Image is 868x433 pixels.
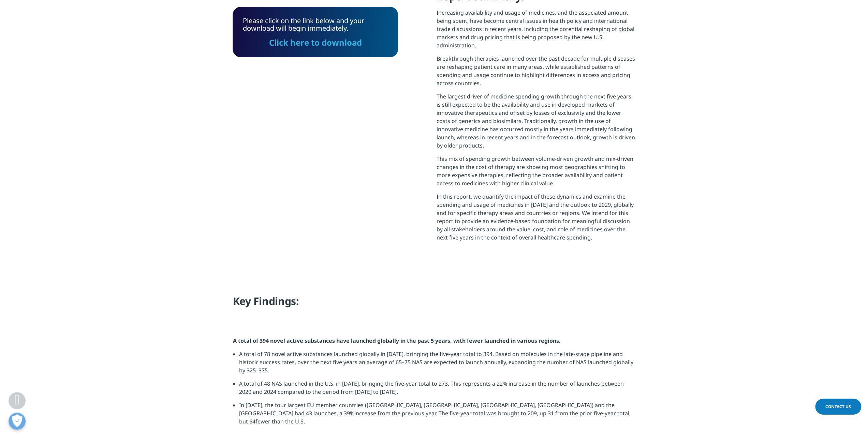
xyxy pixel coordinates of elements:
[269,37,362,48] a: Click here to download
[437,155,635,192] p: This mix of spending growth between volume-driven growth and mix-driven changes in the cost of th...
[437,92,635,155] p: The largest driver of medicine spending growth through the next five years is still expected to b...
[233,294,635,313] h4: Key Findings:
[815,399,861,415] a: Contact Us
[437,192,635,247] p: In this report, we quantify the impact of these dynamics and examine the spending and usage of me...
[239,401,635,431] li: In [DATE], the four largest EU member countries ([GEOGRAPHIC_DATA], [GEOGRAPHIC_DATA], [GEOGRAPHI...
[437,55,635,92] p: Breakthrough therapies launched over the past decade for multiple diseases are reshaping patient ...
[9,413,26,430] button: Open Preferences
[239,380,635,401] li: A total of 48 NAS launched in the U.S. in [DATE], bringing the five-year total to 273. This repre...
[825,404,851,409] span: Contact Us
[239,350,635,380] li: A total of 78 novel active substances launched globally in [DATE], bringing the five-year total t...
[233,337,561,344] strong: A total of 394 novel active substances have launched globally in the past 5 years, with fewer lau...
[243,17,388,47] div: Please click on the link below and your download will begin immediately.
[437,9,635,55] p: Increasing availability and usage of medicines, and the associated amount being spent, have becom...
